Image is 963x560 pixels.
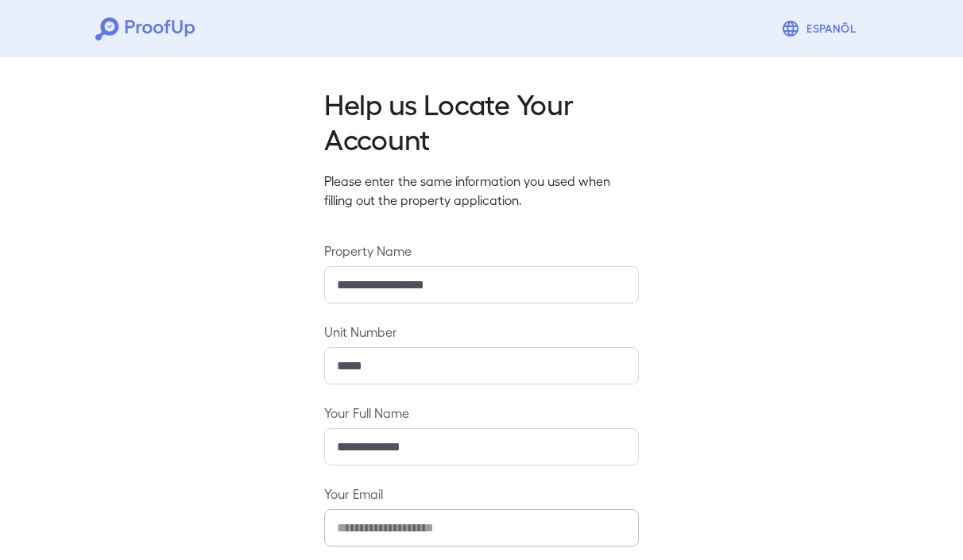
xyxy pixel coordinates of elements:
label: Property Name [324,241,639,260]
h2: Help us Locate Your Account [324,86,639,156]
p: Please enter the same information you used when filling out the property application. [324,172,639,210]
label: Unit Number [324,322,639,341]
button: Espanõl [775,13,868,44]
label: Your Email [324,485,639,503]
label: Your Full Name [324,404,639,422]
